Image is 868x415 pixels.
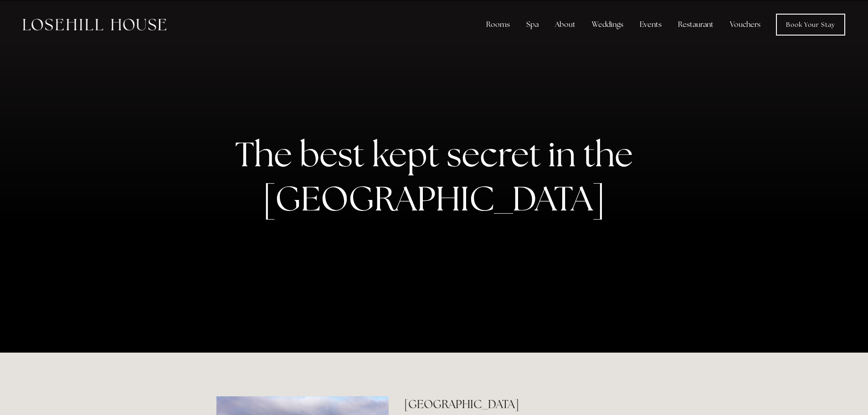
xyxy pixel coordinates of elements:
[723,15,768,34] a: Vouchers
[671,15,721,34] div: Restaurant
[519,15,546,34] div: Spa
[235,132,640,221] strong: The best kept secret in the [GEOGRAPHIC_DATA]
[776,14,845,36] a: Book Your Stay
[479,15,517,34] div: Rooms
[404,396,652,412] h2: [GEOGRAPHIC_DATA]
[548,15,583,34] div: About
[585,15,631,34] div: Weddings
[632,15,669,34] div: Events
[23,19,166,31] img: Losehill House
